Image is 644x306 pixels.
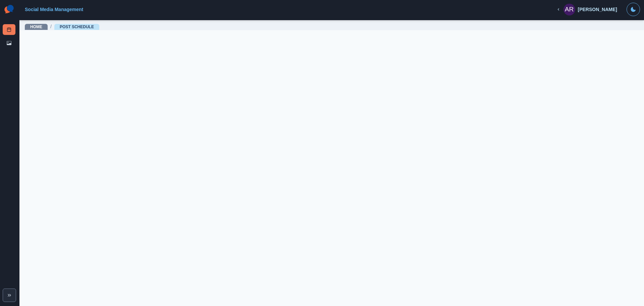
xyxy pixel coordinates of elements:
[3,24,15,35] a: Post Schedule
[30,25,42,29] a: Home
[25,23,99,30] nav: breadcrumb
[578,7,617,12] div: [PERSON_NAME]
[3,38,15,48] a: Media Library
[565,1,574,17] div: Amanda Ruth
[551,3,623,16] button: [PERSON_NAME]
[60,25,94,29] a: Post Schedule
[25,7,83,12] a: Social Media Management
[3,289,16,302] button: Expand
[627,3,640,16] button: Toggle Mode
[50,23,52,30] span: /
